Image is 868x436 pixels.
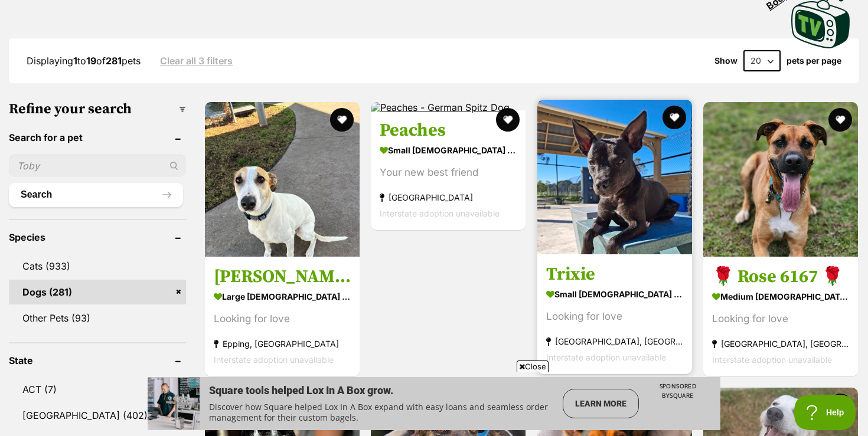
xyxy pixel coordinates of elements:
strong: medium [DEMOGRAPHIC_DATA] Dog [712,288,849,305]
h3: Peaches [380,120,517,142]
h3: Trixie [546,263,683,286]
span: Displaying to of pets [27,55,141,67]
button: Search [9,183,183,206]
header: Species [9,232,186,242]
div: Looking for love [214,311,351,327]
button: favourite [828,394,852,417]
a: [PERSON_NAME] large [DEMOGRAPHIC_DATA] Dog Looking for love Epping, [GEOGRAPHIC_DATA] Interstate ... [205,257,360,376]
span: Close [517,360,549,372]
iframe: Help Scout Beacon - Open [794,395,856,430]
span: Interstate adoption unavailable [712,355,832,365]
div: Looking for love [546,309,683,324]
a: Peaches small [DEMOGRAPHIC_DATA] Dog Your new best friend [GEOGRAPHIC_DATA] Interstate adoption u... [371,111,526,231]
strong: Epping, [GEOGRAPHIC_DATA] [214,336,351,352]
label: pets per page [787,56,841,65]
a: Clear all 3 filters [160,55,233,66]
a: Cats (933) [9,254,186,278]
div: Looking for love [712,311,849,327]
strong: [GEOGRAPHIC_DATA], [GEOGRAPHIC_DATA] [712,336,849,352]
a: Trixie small [DEMOGRAPHIC_DATA] Dog Looking for love [GEOGRAPHIC_DATA], [GEOGRAPHIC_DATA] Interst... [537,254,692,374]
header: Search for a pet [9,132,186,143]
img: Peaches - German Spitz Dog [371,102,510,113]
a: [GEOGRAPHIC_DATA] (402) [9,403,186,428]
strong: 19 [86,55,96,67]
a: Dogs (281) [9,280,186,304]
strong: 281 [106,55,122,67]
iframe: Advertisement [148,377,720,430]
button: favourite [663,106,686,129]
div: Your new best friend [380,165,517,181]
span: Interstate adoption unavailable [214,355,334,365]
strong: 1 [73,55,77,67]
strong: [GEOGRAPHIC_DATA] [380,190,517,206]
a: ACT (7) [9,377,186,402]
img: Trixie - English Staffordshire Bull Terrier Dog [537,100,692,254]
h3: Refine your search [9,101,186,117]
strong: small [DEMOGRAPHIC_DATA] Dog [546,286,683,303]
input: Toby [9,155,186,177]
strong: large [DEMOGRAPHIC_DATA] Dog [214,288,351,305]
strong: [GEOGRAPHIC_DATA], [GEOGRAPHIC_DATA] [546,333,683,349]
h3: [PERSON_NAME] [214,265,351,288]
strong: small [DEMOGRAPHIC_DATA] Dog [380,142,517,159]
button: favourite [497,108,520,132]
button: favourite [330,108,354,132]
img: Bonnie - Bull Arab x Whippet Dog [205,102,360,257]
span: Interstate adoption unavailable [380,209,500,219]
header: State [9,355,186,366]
a: Other Pets (93) [9,306,186,330]
span: Interstate adoption unavailable [546,352,666,362]
h3: 🌹 Rose 6167 🌹 [712,265,849,288]
img: 🌹 Rose 6167 🌹 - Boxer x German Shepherd Dog [703,102,858,257]
span: Show [714,56,738,65]
a: 🌹 Rose 6167 🌹 medium [DEMOGRAPHIC_DATA] Dog Looking for love [GEOGRAPHIC_DATA], [GEOGRAPHIC_DATA]... [703,257,858,376]
button: favourite [828,108,852,132]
